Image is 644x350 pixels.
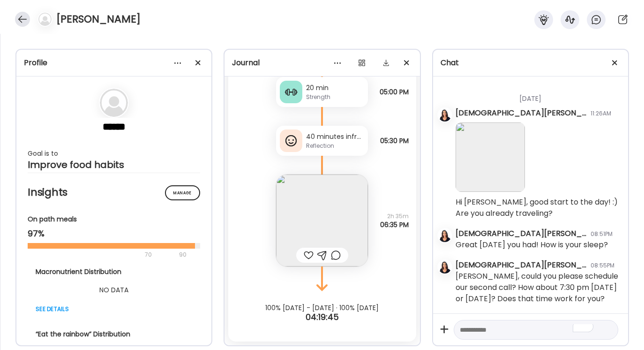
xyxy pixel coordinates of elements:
div: 97% [28,228,200,239]
img: images%2F34M9xvfC7VOFbuVuzn79gX2qEI22%2FfYB2DgBuVH1cvPnZdcvT%2FC5ZAlLsDIwTMebqimIOA_240 [276,175,368,266]
span: 06:35 PM [380,221,409,229]
img: avatars%2FmcUjd6cqKYdgkG45clkwT2qudZq2 [438,108,451,122]
div: On path meals [28,214,200,224]
div: Journal [232,57,412,68]
div: 20 min [306,83,364,93]
div: 90 [178,249,187,260]
div: [PERSON_NAME], could you please schedule our second call? How about 7:30 pm [DATE] or [DATE]? Doe... [456,271,621,304]
div: Great [DATE] you had! How is your sleep? [456,239,608,251]
div: 70 [28,249,176,260]
span: 2h 35m [380,212,409,221]
div: Goal is to [28,148,200,159]
div: [DEMOGRAPHIC_DATA][PERSON_NAME] [456,259,587,271]
div: [DEMOGRAPHIC_DATA][PERSON_NAME] [456,107,587,119]
div: 08:55PM [591,261,614,270]
div: 04:19:45 [225,312,419,323]
img: bg-avatar-default.svg [100,89,128,117]
textarea: To enrich screen reader interactions, please activate Accessibility in Grammarly extension settings [460,324,595,335]
div: Macronutrient Distribution [36,267,192,277]
img: avatars%2FmcUjd6cqKYdgkG45clkwT2qudZq2 [438,260,451,274]
div: 11:26AM [591,109,611,118]
div: 100% [DATE] - [DATE] · 100% [DATE] [225,304,419,312]
span: 05:00 PM [380,88,409,96]
div: [DATE] [456,83,621,107]
div: “Eat the rainbow” Distribution [36,329,192,339]
img: bg-avatar-default.svg [38,13,52,26]
div: NO DATA [36,284,192,296]
h2: Insights [28,185,200,199]
div: Hi [PERSON_NAME], good start to the day! :) Are you already traveling? [456,197,621,219]
div: Chat [441,57,621,68]
div: Manage [165,185,200,200]
h4: [PERSON_NAME] [56,12,141,27]
div: Strength [306,93,364,101]
div: [DEMOGRAPHIC_DATA][PERSON_NAME] [456,228,587,239]
div: 08:51PM [591,230,613,238]
span: 05:30 PM [380,137,409,145]
img: avatars%2FmcUjd6cqKYdgkG45clkwT2qudZq2 [438,229,451,242]
div: Improve food habits [28,159,200,170]
div: 40 minutes infrared sauna [306,132,364,142]
div: Reflection [306,142,364,150]
img: images%2F34M9xvfC7VOFbuVuzn79gX2qEI22%2Fb1gHwgUpvbiKPrsjchXH%2FG2RxCxJXbbdQcilV9se4_240 [456,122,525,192]
div: Profile [24,57,204,68]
